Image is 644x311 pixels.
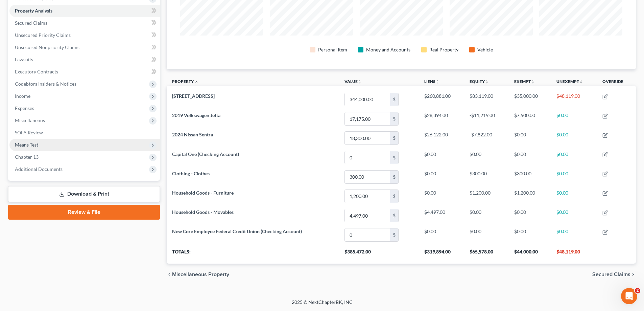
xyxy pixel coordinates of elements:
[172,228,302,234] span: New Core Employee Federal Credit Union (Checking Account)
[15,8,52,14] span: Property Analysis
[551,109,597,129] td: $0.00
[15,57,33,62] span: Lawsuits
[15,154,39,160] span: Chapter 13
[172,209,234,215] span: Household Goods - Movables
[635,288,640,293] span: 2
[172,171,210,176] span: Clothing - Clothes
[345,190,390,203] input: 0.00
[15,81,76,87] span: Codebtors Insiders & Notices
[366,46,410,53] div: Money and Accounts
[172,93,215,99] span: [STREET_ADDRESS]
[167,245,339,264] th: Totals:
[464,129,508,148] td: -$7,822.00
[167,272,172,277] i: chevron_left
[579,80,583,84] i: unfold_more
[531,80,535,84] i: unfold_more
[345,132,390,145] input: 0.00
[345,171,390,183] input: 0.00
[435,80,439,84] i: unfold_more
[419,167,464,186] td: $0.00
[509,148,551,167] td: $0.00
[477,46,493,53] div: Vehicle
[592,272,630,277] span: Secured Claims
[194,80,198,84] i: expand_less
[358,80,362,84] i: unfold_more
[390,171,398,183] div: $
[597,75,636,90] th: Override
[9,53,160,66] a: Lawsuits
[514,79,535,84] a: Exemptunfold_more
[485,80,489,84] i: unfold_more
[509,206,551,225] td: $0.00
[464,225,508,245] td: $0.00
[172,151,239,157] span: Capital One (Checking Account)
[464,245,508,264] th: $65,578.00
[551,129,597,148] td: $0.00
[15,32,71,38] span: Unsecured Priority Claims
[464,148,508,167] td: $0.00
[318,46,347,53] div: Personal Item
[9,127,160,139] a: SOFA Review
[345,209,390,222] input: 0.00
[15,105,34,111] span: Expenses
[129,299,515,311] div: 2025 © NextChapterBK, INC
[551,245,597,264] th: $48,119.00
[345,228,390,241] input: 0.00
[8,186,160,202] a: Download & Print
[464,186,508,206] td: $1,200.00
[9,17,160,29] a: Secured Claims
[621,288,637,304] iframe: Intercom live chat
[172,190,234,196] span: Household Goods - Furniture
[419,148,464,167] td: $0.00
[345,151,390,164] input: 0.00
[419,129,464,148] td: $26,122.00
[419,109,464,129] td: $28,394.00
[464,206,508,225] td: $0.00
[509,225,551,245] td: $0.00
[9,66,160,78] a: Executory Contracts
[551,186,597,206] td: $0.00
[556,79,583,84] a: Unexemptunfold_more
[172,132,213,137] span: 2024 Nissan Sentra
[509,90,551,109] td: $35,000.00
[551,148,597,167] td: $0.00
[390,151,398,164] div: $
[167,272,229,277] button: chevron_left Miscellaneous Property
[15,93,30,99] span: Income
[424,79,439,84] a: Liensunfold_more
[419,206,464,225] td: $4,497.00
[344,79,362,84] a: Valueunfold_more
[390,209,398,222] div: $
[172,79,198,84] a: Property expand_less
[8,205,160,220] a: Review & File
[15,20,47,26] span: Secured Claims
[15,142,38,148] span: Means Test
[390,132,398,145] div: $
[470,79,489,84] a: Equityunfold_more
[419,245,464,264] th: $319,894.00
[9,5,160,17] a: Property Analysis
[172,272,229,277] span: Miscellaneous Property
[339,245,419,264] th: $385,472.00
[390,228,398,241] div: $
[509,129,551,148] td: $0.00
[15,44,79,50] span: Unsecured Nonpriority Claims
[419,90,464,109] td: $260,881.00
[551,167,597,186] td: $0.00
[9,41,160,53] a: Unsecured Nonpriority Claims
[429,46,458,53] div: Real Property
[509,245,551,264] th: $44,000.00
[551,225,597,245] td: $0.00
[509,186,551,206] td: $1,200.00
[464,109,508,129] td: -$11,219.00
[592,272,636,277] button: Secured Claims chevron_right
[464,90,508,109] td: $83,119.00
[15,69,58,74] span: Executory Contracts
[15,117,45,123] span: Miscellaneous
[172,112,220,118] span: 2019 Volkswagen Jetta
[390,190,398,203] div: $
[345,93,390,106] input: 0.00
[464,167,508,186] td: $300.00
[390,112,398,125] div: $
[390,93,398,106] div: $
